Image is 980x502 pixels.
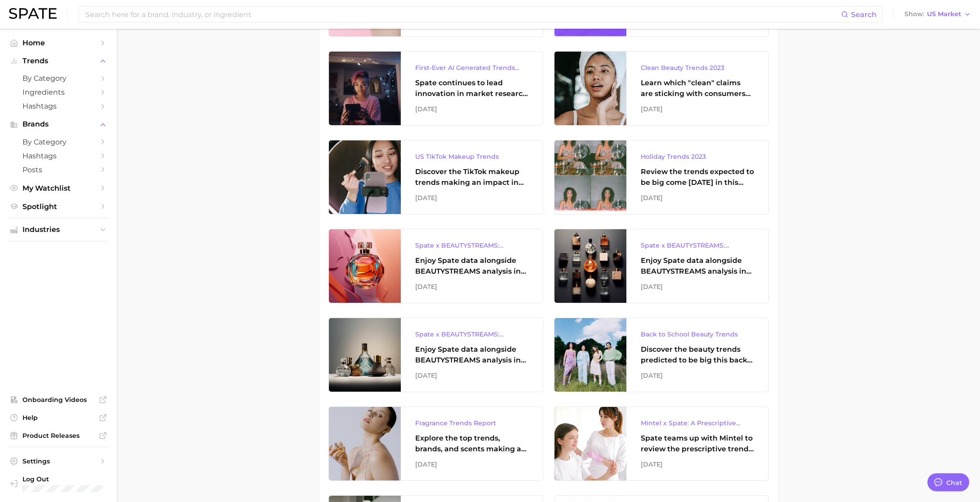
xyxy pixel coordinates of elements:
span: Help [22,414,94,422]
a: Clean Beauty Trends 2023Learn which "clean" claims are sticking with consumers when you access Sp... [554,51,769,126]
span: Spotlight [22,202,94,211]
input: Search here for a brand, industry, or ingredient [84,7,841,22]
span: Posts [22,166,94,174]
div: Explore the top trends, brands, and scents making an impact in the fragrance category [DATE]. [415,433,528,454]
a: Product Releases [7,429,110,442]
span: Hashtags [22,102,94,110]
a: Hashtags [7,149,110,163]
a: Holiday Trends 2023Review the trends expected to be big come [DATE] in this predictive report.[DATE] [554,140,769,214]
span: Product Releases [22,432,94,440]
div: Enjoy Spate data alongside BEAUTYSTREAMS analysis in the first part of a three-part collaborative... [641,255,754,277]
span: Brands [22,120,94,128]
span: by Category [22,74,94,83]
span: Ingredients [22,88,94,96]
div: Discover the beauty trends predicted to be big this back to school season in Spate's new report. [641,344,754,366]
button: ShowUS Market [902,9,973,20]
a: Back to School Beauty TrendsDiscover the beauty trends predicted to be big this back to school se... [554,318,769,392]
a: Mintel x Spate: A Prescriptive Approach to BeautySpate teams up with Mintel to review the prescri... [554,406,769,481]
div: [DATE] [641,104,754,114]
a: Ingredients [7,85,110,99]
span: My Watchlist [22,184,94,192]
a: Spate x BEAUTYSTREAMS: Fragrance Market OverviewEnjoy Spate data alongside BEAUTYSTREAMS analysis... [554,229,769,303]
span: Log Out [22,475,107,483]
a: Spotlight [7,200,110,214]
div: [DATE] [415,370,528,381]
a: US TikTok Makeup TrendsDiscover the TikTok makeup trends making an impact in the [GEOGRAPHIC_DATA... [328,140,543,214]
div: Spate continues to lead innovation in market research with the newest, and first-ever AI generate... [415,78,528,99]
a: Posts [7,163,110,177]
a: by Category [7,71,110,85]
div: [DATE] [415,281,528,292]
div: [DATE] [641,459,754,470]
div: Clean Beauty Trends 2023 [641,62,754,73]
div: Learn which "clean" claims are sticking with consumers when you access Spate's new Clean Beauty T... [641,78,754,99]
span: US Market [927,12,961,17]
span: Show [905,12,924,17]
div: First-Ever AI Generated Trends Report [415,62,528,73]
div: Spate teams up with Mintel to review the prescriptive trends making an impact in [DATE]. [641,433,754,454]
div: Holiday Trends 2023 [641,151,754,162]
a: Help [7,411,110,424]
div: Fragrance Trends Report [415,418,528,428]
span: Search [851,10,877,19]
span: Settings [22,457,94,465]
span: Hashtags [22,152,94,160]
a: Spate x BEAUTYSTREAMS: Fragrance Brands & GesturesEnjoy Spate data alongside BEAUTYSTREAMS analys... [328,318,543,392]
a: Fragrance Trends ReportExplore the top trends, brands, and scents making an impact in the fragran... [328,406,543,481]
button: Trends [7,54,110,68]
div: Back to School Beauty Trends [641,329,754,340]
a: Log out. Currently logged in with e-mail Hannah.Houts@clorox.com. [7,472,110,495]
a: Onboarding Videos [7,393,110,406]
span: Onboarding Videos [22,396,94,404]
button: Brands [7,118,110,131]
div: Spate x BEAUTYSTREAMS: Fragrance Market Overview [641,240,754,251]
div: Mintel x Spate: A Prescriptive Approach to Beauty [641,418,754,428]
span: Trends [22,57,94,65]
div: [DATE] [641,281,754,292]
img: SPATE [9,8,57,19]
div: [DATE] [415,192,528,203]
button: Industries [7,223,110,236]
span: Industries [22,226,94,234]
a: My Watchlist [7,181,110,195]
div: [DATE] [415,459,528,470]
div: [DATE] [641,192,754,203]
span: by Category [22,138,94,146]
a: First-Ever AI Generated Trends ReportSpate continues to lead innovation in market research with t... [328,51,543,126]
div: Spate x BEAUTYSTREAMS: Olfactory Notes [415,240,528,251]
div: [DATE] [641,370,754,381]
div: [DATE] [415,104,528,114]
a: Settings [7,454,110,468]
div: Discover the TikTok makeup trends making an impact in the [GEOGRAPHIC_DATA] with Spate's new tren... [415,166,528,188]
a: Spate x BEAUTYSTREAMS: Olfactory NotesEnjoy Spate data alongside BEAUTYSTREAMS analysis in the th... [328,229,543,303]
a: Hashtags [7,99,110,113]
a: Home [7,36,110,50]
div: Enjoy Spate data alongside BEAUTYSTREAMS analysis in the second part of a three-part collaborativ... [415,344,528,366]
span: Home [22,39,94,47]
div: Enjoy Spate data alongside BEAUTYSTREAMS analysis in the third part of a three-part collaborative... [415,255,528,277]
a: by Category [7,135,110,149]
div: Review the trends expected to be big come [DATE] in this predictive report. [641,166,754,188]
div: US TikTok Makeup Trends [415,151,528,162]
div: Spate x BEAUTYSTREAMS: Fragrance Brands & Gestures [415,329,528,340]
